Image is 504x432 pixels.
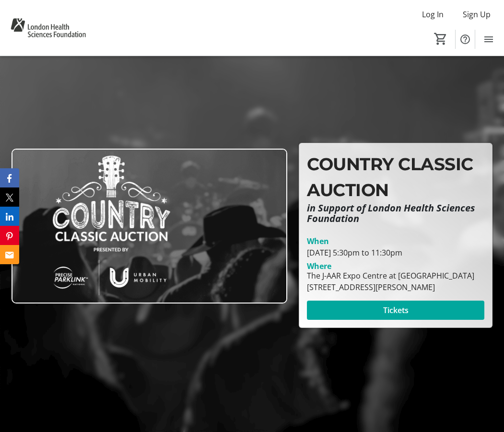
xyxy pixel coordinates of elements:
[307,201,477,225] em: in Support of London Health Sciences Foundation
[455,7,498,22] button: Sign Up
[307,235,329,247] div: When
[479,30,498,49] button: Menu
[307,301,484,320] button: Tickets
[307,262,331,270] div: Where
[307,151,484,203] p: COUNTRY CLASSIC AUCTION
[422,9,444,20] span: Log In
[307,247,484,258] div: [DATE] 5:30pm to 11:30pm
[307,281,474,293] div: [STREET_ADDRESS][PERSON_NAME]
[6,4,91,52] img: London Health Sciences Foundation's Logo
[463,9,491,20] span: Sign Up
[307,270,474,281] div: The J-AAR Expo Centre at [GEOGRAPHIC_DATA]
[456,30,475,49] button: Help
[432,30,449,47] button: Cart
[12,149,287,304] img: Campaign CTA Media Photo
[414,7,451,22] button: Log In
[383,304,409,316] span: Tickets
